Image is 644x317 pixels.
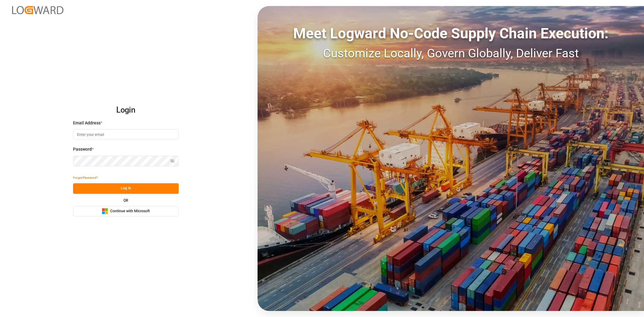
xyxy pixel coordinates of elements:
[258,44,644,62] div: Customize Locally, Govern Globally, Deliver Fast
[73,101,179,120] h2: Login
[123,199,128,202] small: OR
[73,120,101,126] span: Email Address
[258,23,644,44] div: Meet Logward No-Code Supply Chain Execution:
[73,129,179,140] input: Enter your email
[73,146,92,152] span: Password
[73,183,179,194] button: Log In
[110,209,150,214] span: Continue with Microsoft
[73,173,98,183] button: Forgot Password?
[73,206,179,216] button: Continue with Microsoft
[12,6,63,14] img: Logward_new_orange.png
